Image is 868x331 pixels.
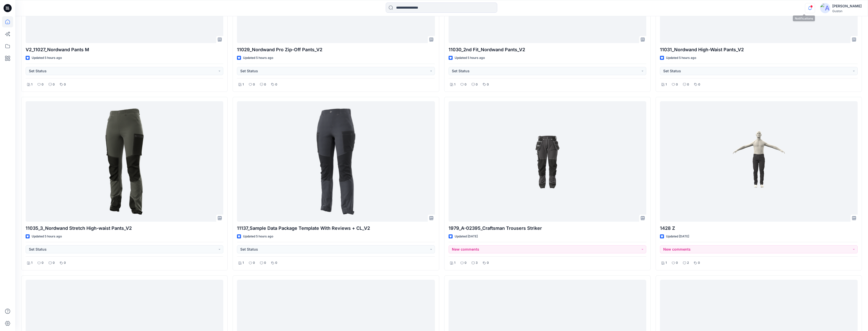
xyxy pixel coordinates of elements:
p: 0 [253,260,255,266]
p: 2 [687,260,689,266]
p: Updated 5 hours ago [243,55,273,61]
p: 11137_Sample Data Package Template With Reviews + CL_V2 [237,225,435,232]
p: 1 [666,260,667,266]
p: 1 [243,260,244,266]
p: Updated [DATE] [455,234,478,239]
p: 1 [454,260,455,266]
p: 0 [253,82,255,87]
div: [PERSON_NAME] [832,3,862,9]
a: 1428 Z [660,101,858,222]
p: 0 [698,82,700,87]
p: 11029_Nordwand Pro Zip-Off Pants_V2 [237,46,435,53]
p: 0 [275,82,277,87]
p: Updated 5 hours ago [32,234,62,239]
p: 1428 Z [660,225,858,232]
div: Guston [832,9,862,13]
p: 0 [676,260,678,266]
p: 0 [465,82,467,87]
a: 11137_Sample Data Package Template With Reviews + CL_V2 [237,101,435,222]
p: 1 [666,82,667,87]
p: 1 [31,82,32,87]
p: Updated 5 hours ago [243,234,273,239]
p: 0 [476,82,478,87]
p: 0 [275,260,277,266]
p: 0 [487,82,489,87]
p: 0 [64,82,66,87]
p: 11031_Nordwand High-Waist Pants_V2 [660,46,858,53]
p: 0 [42,82,44,87]
p: V2_11027_Nordwand Pants M [26,46,223,53]
p: Updated 5 hours ago [32,55,62,61]
p: 3 [476,260,478,266]
p: 0 [676,82,678,87]
p: 0 [264,82,266,87]
p: 11035_3_Nordwand Stretch High-waist Pants_V2 [26,225,223,232]
a: 1979_A-02395_Craftsman Trousers Striker [449,101,646,222]
p: 0 [487,260,489,266]
p: Updated 5 hours ago [455,55,485,61]
p: 0 [264,260,266,266]
p: 0 [53,82,55,87]
p: 0 [53,260,55,266]
p: Updated [DATE] [666,234,689,239]
p: 0 [687,82,689,87]
a: 11035_3_Nordwand Stretch High-waist Pants_V2 [26,101,223,222]
p: Updated 5 hours ago [666,55,696,61]
img: avatar [820,3,830,13]
p: 0 [64,260,66,266]
p: 1979_A-02395_Craftsman Trousers Striker [449,225,646,232]
p: 0 [465,260,467,266]
p: 11030_2nd Fit_Nordwand Pants_V2 [449,46,646,53]
p: 1 [31,260,32,266]
p: 1 [454,82,455,87]
p: 0 [42,260,44,266]
p: 0 [698,260,700,266]
p: 1 [243,82,244,87]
